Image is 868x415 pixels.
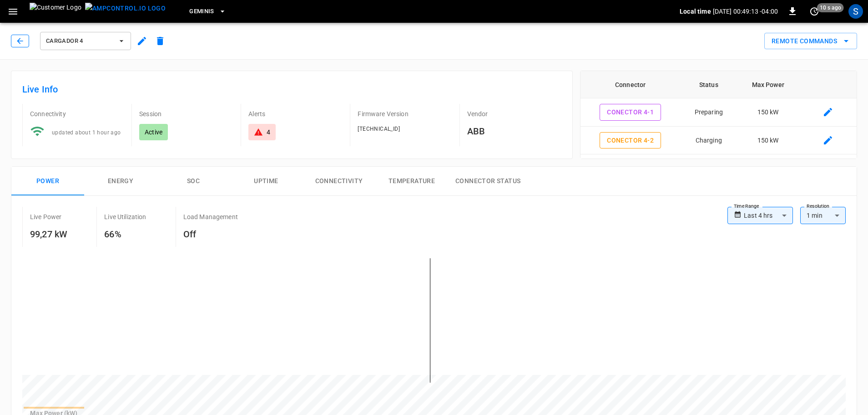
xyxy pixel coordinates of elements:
[680,7,711,16] p: Local time
[737,127,799,155] td: 150 kW
[448,167,528,196] button: Connector Status
[681,154,737,183] td: Finishing
[85,3,166,14] img: ampcontrol.io logo
[737,71,799,98] th: Max Power
[30,109,124,118] p: Connectivity
[40,32,131,50] button: Cargador 4
[189,6,214,17] span: Geminis
[764,33,857,50] button: Remote Commands
[800,207,846,224] div: 1 min
[11,167,84,196] button: Power
[46,36,113,46] span: Cargador 4
[30,227,67,241] h6: 99,27 kW
[848,4,863,19] div: profile-icon
[764,33,857,50] div: remote commands options
[744,207,793,224] div: Last 4 hrs
[807,203,829,210] label: Resolution
[104,212,146,221] p: Live Utilization
[807,4,822,19] button: set refresh interval
[358,126,400,132] span: [TECHNICAL_ID]
[817,3,844,12] span: 10 s ago
[248,109,343,118] p: Alerts
[183,212,238,221] p: Load Management
[737,154,799,183] td: 150 kW
[681,127,737,155] td: Charging
[375,167,448,196] button: Temperature
[230,167,303,196] button: Uptime
[600,104,661,121] button: Conector 4-1
[580,71,857,210] table: connector table
[30,3,81,20] img: Customer Logo
[183,227,238,241] h6: Off
[467,124,561,138] h6: ABB
[104,227,146,241] h6: 66%
[157,167,230,196] button: SOC
[22,82,561,97] h6: Live Info
[52,129,121,136] span: updated about 1 hour ago
[186,3,230,20] button: Geminis
[358,109,452,118] p: Firmware Version
[713,7,778,16] p: [DATE] 00:49:13 -04:00
[467,109,561,118] p: Vendor
[681,98,737,127] td: Preparing
[600,132,661,149] button: Conector 4-2
[267,128,270,137] div: 4
[580,71,681,98] th: Connector
[139,109,233,118] p: Session
[303,167,375,196] button: Connectivity
[84,167,157,196] button: Energy
[734,203,759,210] label: Time Range
[737,98,799,127] td: 150 kW
[681,71,737,98] th: Status
[145,128,162,137] p: Active
[30,212,62,221] p: Live Power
